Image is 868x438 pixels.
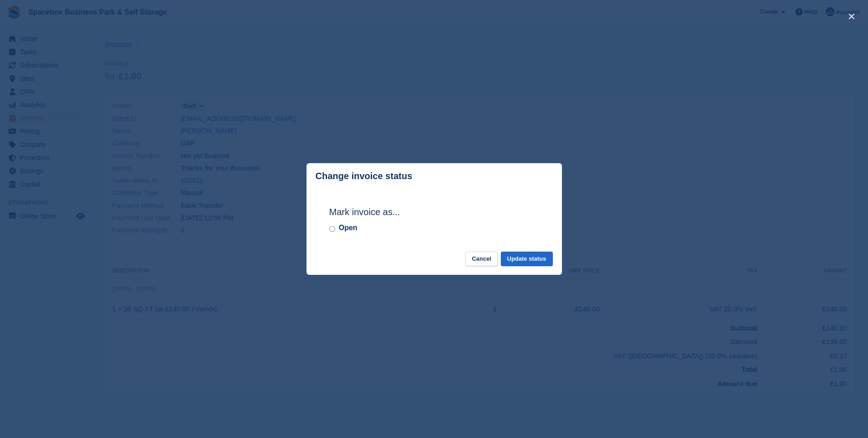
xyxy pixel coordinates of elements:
button: close [844,9,859,24]
button: Cancel [465,252,498,267]
h2: Mark invoice as... [329,205,539,219]
button: Update status [501,252,553,267]
label: Open [339,222,358,233]
p: Change invoice status [316,171,412,181]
